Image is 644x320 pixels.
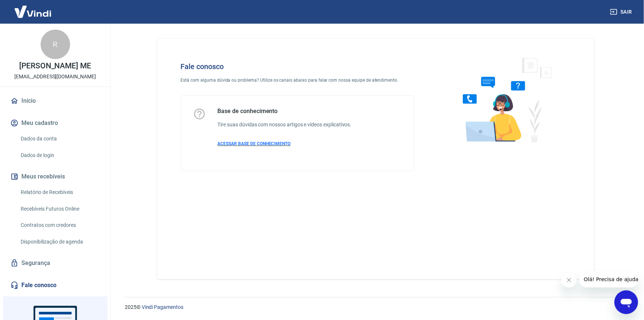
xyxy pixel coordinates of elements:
p: [EMAIL_ADDRESS][DOMAIN_NAME] [14,73,96,81]
span: ACESSAR BASE DE CONHECIMENTO [218,141,291,146]
h4: Fale conosco [181,62,415,71]
a: Contratos com credores [18,218,101,233]
iframe: Fechar mensagem [562,273,576,287]
a: Relatório de Recebíveis [18,185,101,200]
iframe: Mensagem da empresa [579,271,638,287]
p: Está com alguma dúvida ou problema? Utilize os canais abaixo para falar com nossa equipe de atend... [181,77,415,84]
p: [PERSON_NAME] ME [19,62,91,70]
h6: Tire suas dúvidas com nossos artigos e vídeos explicativos. [218,121,352,129]
button: Meus recebíveis [9,168,101,185]
h5: Base de conhecimento [218,108,352,115]
a: Vindi Pagamentos [142,304,183,310]
img: Vindi [9,0,57,23]
a: Disponibilização de agenda [18,234,101,249]
p: 2025 © [125,303,626,311]
iframe: Botão para abrir a janela de mensagens [614,290,638,314]
a: Dados de login [18,148,101,163]
a: ACESSAR BASE DE CONHECIMENTO [218,140,352,147]
span: Olá! Precisa de ajuda? [4,5,62,11]
a: Recebíveis Futuros Online [18,201,101,217]
a: Início [9,93,101,109]
img: Fale conosco [448,50,560,149]
a: Fale conosco [9,277,101,293]
button: Sair [609,5,635,19]
a: Segurança [9,255,101,271]
button: Meu cadastro [9,115,101,131]
a: Dados da conta [18,131,101,146]
div: R [41,30,70,59]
